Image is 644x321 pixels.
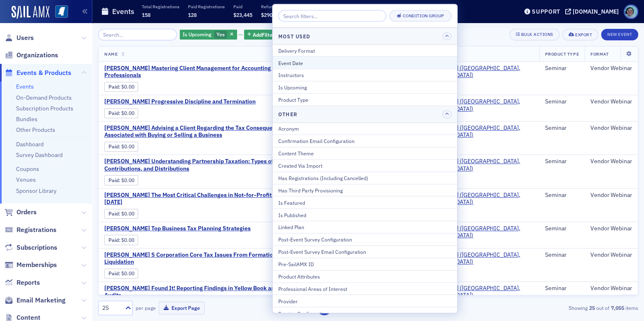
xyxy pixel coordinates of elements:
[102,304,120,312] div: 25
[104,269,138,279] div: Paid: 0 - $0
[565,9,622,14] button: [DOMAIN_NAME]
[5,225,56,234] a: Registrations
[16,176,36,183] a: Venues
[104,65,310,79] span: Surgent's Mastering Client Management for Accounting and Finance Professionals
[108,177,121,183] span: :
[16,83,34,90] a: Events
[278,96,451,103] div: Product Type
[121,211,134,217] span: $0.00
[261,12,273,18] span: $290
[216,31,225,37] span: Yes
[545,124,579,132] div: Seminar
[278,211,451,218] div: Is Published
[545,251,579,259] div: Seminar
[278,59,451,66] div: Event Date
[16,243,57,252] span: Subscriptions
[98,29,177,40] input: Search…
[16,151,63,159] a: Survey Dashboard
[104,285,310,299] a: [PERSON_NAME] Found It! Reporting Findings in Yellow Book and Single Audits
[278,110,297,118] h4: Other
[104,142,138,152] div: Paid: 0 - $0
[104,82,138,92] div: Paid: 0 - $0
[590,225,632,232] div: Vendor Webinar
[545,65,579,72] div: Seminar
[273,45,457,56] button: Delivery Format
[590,285,632,292] div: Vendor Webinar
[545,225,579,232] div: Seminar
[414,158,533,172] a: [PERSON_NAME] ([GEOGRAPHIC_DATA], [GEOGRAPHIC_DATA])
[16,278,40,287] span: Reports
[108,211,121,217] span: :
[104,51,118,57] span: Name
[159,302,204,314] button: Export Page
[180,30,237,40] div: Yes
[414,98,533,112] span: Surgent (Radnor, PA)
[278,223,451,231] div: Linked Plan
[273,233,457,246] button: Post-Event Survey Configuration
[414,251,533,266] a: [PERSON_NAME] ([GEOGRAPHIC_DATA], [GEOGRAPHIC_DATA])
[278,199,451,206] div: Is Featured
[273,171,457,184] button: Has Registrations (Including Cancelled)
[49,5,68,19] a: View Homepage
[278,162,451,169] div: Created Via Import
[278,47,451,54] div: Delivery Format
[55,5,68,18] img: SailAMX
[403,14,444,18] div: Condition Group
[104,251,310,266] a: [PERSON_NAME] S Corporation Core Tax Issues From Formation Through Liquidation
[510,29,559,40] button: Bulk Actions
[414,65,533,79] span: Surgent (Radnor, PA)
[108,143,121,150] span: :
[104,285,310,299] span: Surgent's Found It! Reporting Findings in Yellow Book and Single Audits
[532,8,560,15] div: Support
[573,8,619,15] div: [DOMAIN_NAME]
[104,124,310,139] span: Surgent's Advising a Client Regarding the Tax Consequences Associated with Buying or Selling a Bu...
[414,225,533,239] a: [PERSON_NAME] ([GEOGRAPHIC_DATA], [GEOGRAPHIC_DATA])
[278,260,451,268] div: Pre-SailAMX ID
[104,158,310,172] span: Surgent's Understanding Partnership Taxation: Types of Basis, Contributions, and Distributions
[142,12,150,18] span: 158
[278,150,451,157] div: Content Theme
[5,208,37,217] a: Orders
[273,123,457,135] button: Acronym
[273,282,457,295] button: Professional Areas of Interest
[609,304,625,312] strong: 7,055
[278,309,451,317] div: Session Configuration
[273,135,457,147] button: Confirmation Email Configuration
[5,260,57,269] a: Memberships
[273,69,457,81] button: Instructors
[624,5,638,19] span: Profile
[5,278,40,287] a: Reports
[108,270,119,276] a: Paid
[16,115,38,123] a: Bundles
[121,237,134,243] span: $0.00
[121,84,134,90] span: $0.00
[112,7,134,16] h1: Events
[104,124,310,139] a: [PERSON_NAME] Advising a Client Regarding the Tax Consequences Associated with Buying or Selling ...
[16,260,57,269] span: Memberships
[414,192,533,206] a: [PERSON_NAME] ([GEOGRAPHIC_DATA], [GEOGRAPHIC_DATA])
[12,6,49,19] img: SailAMX
[108,237,119,243] a: Paid
[278,71,451,79] div: Instructors
[273,93,457,105] button: Product Type
[414,124,533,139] span: Surgent (Radnor, PA)
[188,4,225,9] p: Paid Registrations
[414,192,533,206] span: Surgent (Radnor, PA)
[588,304,596,312] strong: 25
[414,124,533,139] a: [PERSON_NAME] ([GEOGRAPHIC_DATA], [GEOGRAPHIC_DATA])
[16,141,44,148] a: Dashboard
[545,158,579,165] div: Seminar
[183,31,212,37] span: Is Upcoming
[278,174,451,181] div: Has Registrations (Including Cancelled)
[121,143,134,150] span: $0.00
[601,29,638,40] button: New Event
[273,270,457,282] button: Product Attributes
[16,105,73,112] a: Subscription Products
[273,196,457,209] button: Is Featured
[108,143,119,150] a: Paid
[590,251,632,259] div: Vendor Webinar
[273,209,457,221] button: Is Published
[590,51,609,57] span: Format
[108,110,119,116] a: Paid
[121,177,134,183] span: $0.00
